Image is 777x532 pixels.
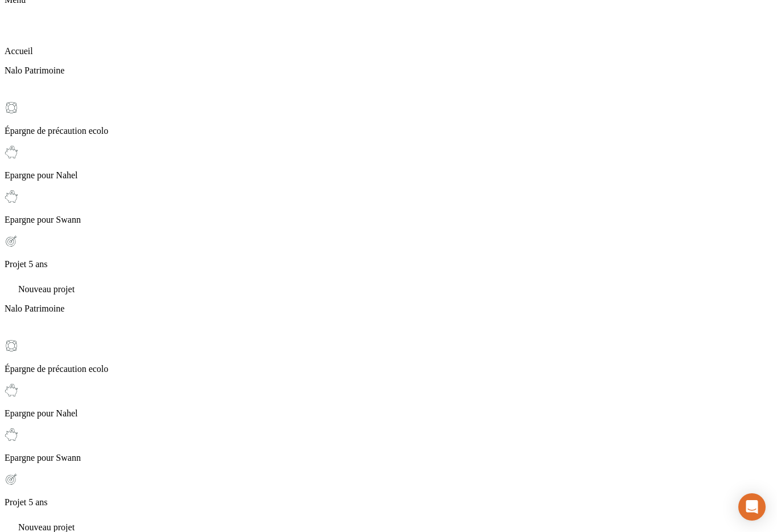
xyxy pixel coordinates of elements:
div: Epargne pour Swann [5,190,772,225]
div: Projet 5 ans [5,472,772,508]
p: Epargne pour Swann [5,453,772,463]
p: Projet 5 ans [5,497,772,508]
div: Ouvrir le Messenger Intercom [738,493,766,521]
p: Nalo Patrimoine [5,66,772,76]
p: Epargne pour Swann [5,215,772,225]
p: Épargne de précaution ecolo [5,364,772,374]
div: Epargne pour Swann [5,428,772,463]
span: Nouveau projet [18,284,75,294]
p: Projet 5 ans [5,259,772,269]
p: Accueil [5,46,772,56]
div: Epargne pour Nahel [5,383,772,419]
p: Épargne de précaution ecolo [5,126,772,136]
p: Nalo Patrimoine [5,304,772,314]
div: Epargne pour Nahel [5,145,772,181]
div: Épargne de précaution ecolo [5,101,772,136]
span: Nouveau projet [18,522,75,532]
p: Epargne pour Nahel [5,408,772,419]
div: Accueil [5,21,772,56]
p: Epargne pour Nahel [5,170,772,181]
div: Projet 5 ans [5,234,772,269]
div: Nouveau projet [5,279,772,294]
div: Épargne de précaution ecolo [5,339,772,374]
